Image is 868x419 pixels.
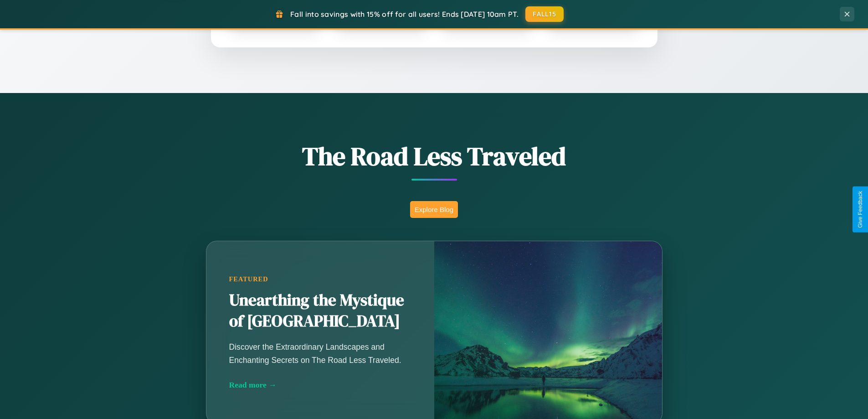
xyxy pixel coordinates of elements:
p: Discover the Extraordinary Landscapes and Enchanting Secrets on The Road Less Traveled. [229,341,411,366]
h1: The Road Less Traveled [161,139,708,174]
span: Fall into savings with 15% off for all users! Ends [DATE] 10am PT. [290,10,519,19]
button: Explore Blog [410,201,458,218]
div: Read more → [229,380,411,390]
h2: Unearthing the Mystique of [GEOGRAPHIC_DATA] [229,290,411,332]
div: Featured [229,275,411,283]
div: Give Feedback [857,191,863,228]
button: FALL15 [525,6,564,22]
